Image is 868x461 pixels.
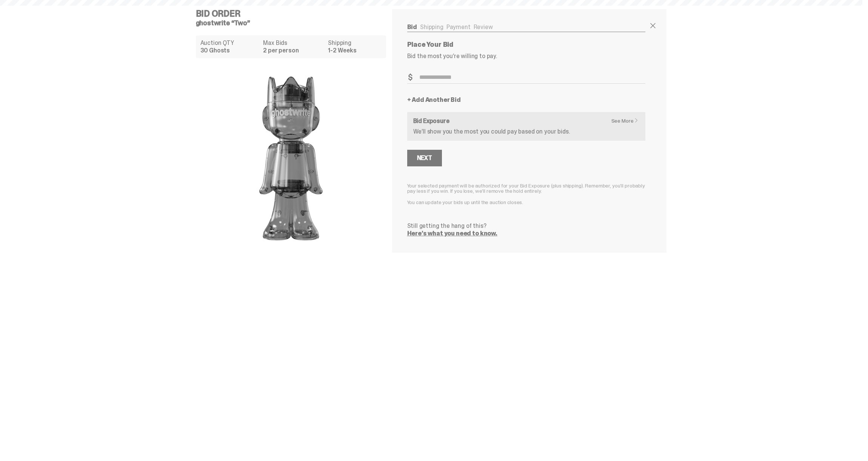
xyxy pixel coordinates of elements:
[407,183,646,194] p: Your selected payment will be authorized for your Bid Exposure (plus shipping). Remember, you’ll ...
[407,23,417,31] a: Bid
[328,40,381,46] dt: Shipping
[200,40,259,46] dt: Auction QTY
[407,229,497,237] a: Here’s what you need to know.
[200,48,259,54] dd: 30 Ghosts
[611,118,643,123] a: See More
[413,129,640,135] p: We’ll show you the most you could pay based on your bids.
[407,200,646,205] p: You can update your bids up until the auction closes.
[407,223,646,229] p: Still getting the hang of this?
[413,118,640,124] h6: Bid Exposure
[263,40,323,46] dt: Max Bids
[328,48,381,54] dd: 1-2 Weeks
[407,150,442,166] button: Next
[407,53,646,59] p: Bid the most you’re willing to pay.
[407,41,613,48] p: Place Your Bid
[408,74,412,81] span: $
[407,97,461,103] a: + Add Another Bid
[196,9,392,18] h4: Bid Order
[263,48,323,54] dd: 2 per person
[417,155,432,161] div: Next
[196,20,392,26] h5: ghostwrite “Two”
[215,64,366,253] img: product image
